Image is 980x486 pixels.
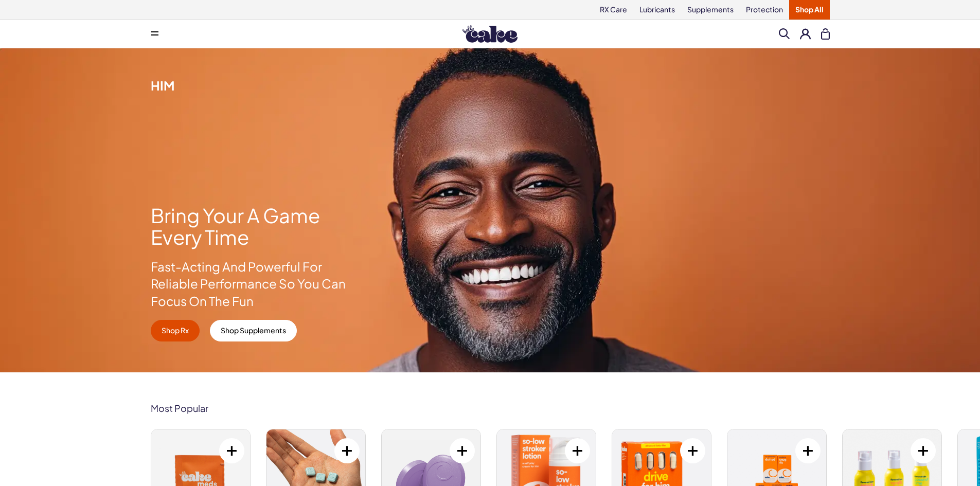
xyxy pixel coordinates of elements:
[151,205,347,248] h1: Bring Your A Game Every Time
[151,78,174,93] span: Him
[462,25,518,43] img: Hello Cake
[151,320,200,341] a: Shop Rx
[151,258,347,310] p: Fast-Acting And Powerful For Reliable Performance So You Can Focus On The Fun
[210,320,297,341] a: Shop Supplements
